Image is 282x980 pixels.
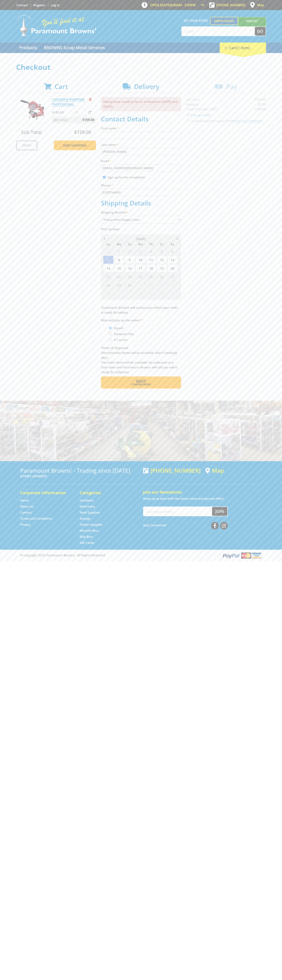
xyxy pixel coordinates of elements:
label: Last name [101,142,181,147]
h3: Paramount Browns' - Trading since [DATE] [20,467,139,474]
label: A Courier [112,336,129,343]
em: Photo ID Required. Non-preorder items will be available after 5 working days Pre-order items will... [101,346,177,374]
span: 11 [146,256,156,264]
a: Go to the Skip Bins page [80,535,93,539]
span: Set your store [181,17,210,24]
span: $159.00 [82,117,94,123]
h2: Contact Details [101,115,181,123]
span: 27 [167,273,178,281]
span: 26 [157,273,167,281]
span: Fr [157,242,167,247]
span: 8 [114,256,124,264]
span: 30 [125,281,135,289]
label: Email [101,158,181,163]
img: CHAINSAW SHARPNER PROFESSIONAL [20,97,44,121]
span: 22 [114,273,124,281]
a: Go to the Hardware page [80,498,94,503]
input: Your email address [144,507,212,516]
span: 24 [135,273,146,281]
span: We [135,242,146,247]
span: 8 [135,290,146,298]
span: 29 [114,281,124,289]
a: Mount [PERSON_NAME] [238,17,266,32]
p: [STREET_ADDRESS] [20,474,139,479]
span: 11 [167,290,178,298]
div: [PHONE_NUMBER] [143,467,201,474]
select: Please select a shipping method. [101,216,181,223]
span: 4 [146,247,156,255]
a: Go to the Products page [16,43,40,53]
label: Someone Else [112,330,135,337]
label: Myself [112,325,125,332]
a: Go to the Terms and Conditions page [20,516,52,521]
a: View a map of Gepps Cross location [205,467,224,474]
span: Delivery [134,82,159,91]
label: First name [101,126,181,131]
a: Remove from cart [89,97,92,101]
span: 20 [167,264,178,272]
a: Go to the Steel Supplies page [80,510,100,515]
a: Gepps Cross [210,17,238,25]
a: Print [16,141,37,150]
button: Go [255,27,266,36]
label: Phone [101,183,181,188]
span: 1 [135,281,146,289]
span: Next [136,378,146,384]
span: 2 [146,281,156,289]
p: Pickup Date needs to be on or between [DATE] and [DATE] [101,97,181,111]
span: Confirm order [110,383,172,386]
div: Cart [220,43,266,53]
a: Go to the Storage page [80,516,91,521]
span: Cart [55,82,68,91]
span: 15 [114,264,124,272]
a: Go to the BROWNS Scrap Metal Services page [41,43,108,53]
span: 9 [125,256,135,264]
h5: Corporate Information [20,490,72,496]
span: Sa [167,242,178,247]
span: 7 [103,256,113,264]
span: 28 [103,281,113,289]
a: Go to the Contact page [20,510,32,515]
span: 6 [167,247,178,255]
div: ® Copyright 2025 Paramount Browns'. All Rights Reserved. [16,552,266,559]
span: 9 [146,290,156,298]
input: Please enter your last name. [101,148,181,155]
span: 8:00am - 5:00pm [170,3,196,7]
a: Go to the Home page [20,498,29,503]
a: Go to the Gift Cards page [80,541,94,545]
span: (1 item) [236,45,250,50]
button: Next Confirm order [101,376,181,389]
span: Su [103,242,113,247]
span: 25 [146,273,156,281]
input: Please enter your email address. [101,164,181,172]
a: Log in [51,3,60,7]
span: 21 [103,273,113,281]
span: 31 [103,247,113,255]
input: Please select who will pick up the order. [109,333,112,335]
img: PayPal, Mastercard, Visa accepted [222,552,262,559]
h1: Checkout [16,63,266,71]
label: Pick Up Date [101,227,181,231]
h5: Join our Newsletter [143,489,262,495]
p: $159.00 [52,110,74,115]
span: 4 [167,281,178,289]
span: 23 [125,273,135,281]
span: Sub Total [21,129,42,135]
a: Go to the Timber Supplies page [80,522,103,527]
span: 3 [157,281,167,289]
h5: Categories [80,490,131,496]
span: 5 [103,290,113,298]
span: 10 [157,290,167,298]
a: Go to the About Us page [20,504,33,509]
a: Keep Shopping [54,141,96,150]
div: Stay Connected [143,520,228,530]
span: 19 [157,264,167,272]
span: 6 [114,290,124,298]
span: 3 [135,247,146,255]
label: Sign up for the newsletter [107,175,145,179]
button: Join [212,507,227,516]
input: Search [182,27,255,36]
label: Who will pick up the order? [101,318,181,323]
a: Go to the Contact page [16,3,28,7]
a: Go to the Machinery page [80,504,95,509]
